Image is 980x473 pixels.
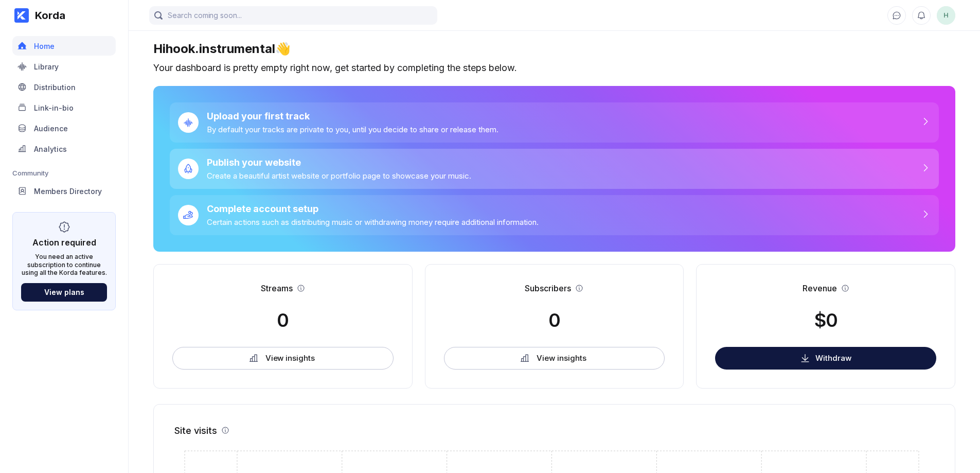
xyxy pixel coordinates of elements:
div: By default your tracks are private to you, until you decide to share or release them. [207,125,498,134]
div: 0 [277,309,289,331]
button: Withdraw [715,347,936,370]
button: View plans [21,283,107,302]
div: Members Directory [34,187,102,196]
div: hook.instrumental [937,6,955,25]
div: 0 [548,309,560,331]
div: Community [12,169,116,177]
div: Hi hook.instrumental 👋 [153,41,955,56]
div: Your dashboard is pretty empty right now, get started by completing the steps below. [153,62,955,74]
div: Withdraw [815,353,851,363]
div: Site visits [174,425,217,436]
a: Home [12,36,116,57]
button: View insights [172,347,394,370]
a: Complete account setupCertain actions such as distributing music or withdrawing money require add... [170,195,939,235]
a: Audience [12,118,116,139]
a: Members Directory [12,181,116,202]
div: Korda [29,9,65,22]
div: Streams [261,283,293,293]
div: Certain actions such as distributing music or withdrawing money require additional information. [207,217,539,227]
div: Link-in-bio [34,103,74,112]
div: Home [34,42,55,50]
div: Upload your first track [207,111,498,121]
div: Revenue [803,283,837,293]
div: View insights [265,353,315,363]
div: View insights [537,353,586,363]
a: Link-in-bio [12,98,116,118]
div: Publish your website [207,157,471,168]
div: Audience [34,124,68,133]
input: Search coming soon... [149,6,437,25]
div: You need an active subscription to continue using all the Korda features. [21,253,107,277]
div: Action required [32,237,96,248]
button: View insights [444,347,665,370]
div: Subscribers [525,283,571,293]
div: Create a beautiful artist website or portfolio page to showcase your music. [207,171,471,181]
div: Complete account setup [207,203,539,214]
div: Analytics [34,145,67,153]
a: Library [12,57,116,77]
div: Distribution [34,83,76,92]
a: Publish your websiteCreate a beautiful artist website or portfolio page to showcase your music. [170,149,939,189]
a: Distribution [12,77,116,98]
button: H [937,6,955,25]
div: Library [34,62,59,71]
div: $0 [814,309,838,331]
div: View plans [44,288,84,296]
a: Analytics [12,139,116,160]
a: Upload your first trackBy default your tracks are private to you, until you decide to share or re... [170,102,939,143]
